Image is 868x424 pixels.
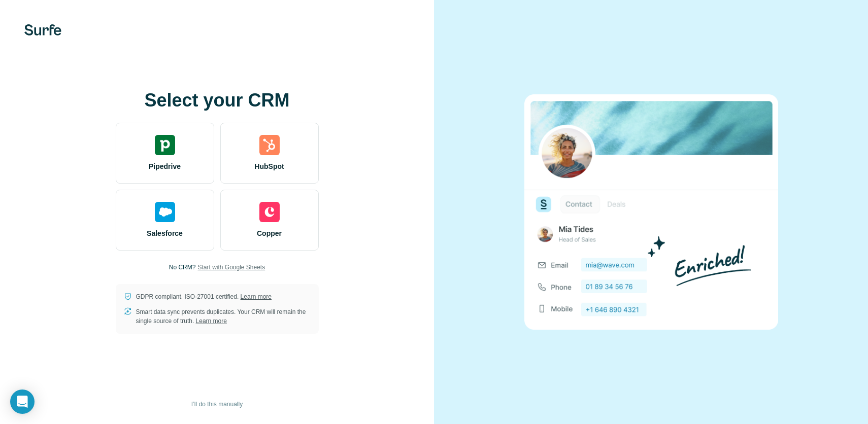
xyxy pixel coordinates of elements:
[24,24,61,36] img: Surfe's logo
[149,161,181,171] span: Pipedrive
[191,400,243,409] span: I’ll do this manually
[155,135,175,155] img: pipedrive's logo
[136,307,311,326] p: Smart data sync prevents duplicates. Your CRM will remain the single source of truth.
[196,317,227,325] a: Learn more
[136,292,272,301] p: GDPR compliant. ISO-27001 certified.
[257,228,282,238] span: Copper
[116,90,319,111] h1: Select your CRM
[169,263,196,272] p: No CRM?
[259,135,280,155] img: hubspot's logo
[10,390,35,414] div: Open Intercom Messenger
[197,263,265,272] button: Start with Google Sheets
[254,161,284,171] span: HubSpot
[184,397,250,412] button: I’ll do this manually
[524,94,778,329] img: none image
[147,228,183,238] span: Salesforce
[259,202,280,222] img: copper's logo
[241,293,272,300] a: Learn more
[155,202,175,222] img: salesforce's logo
